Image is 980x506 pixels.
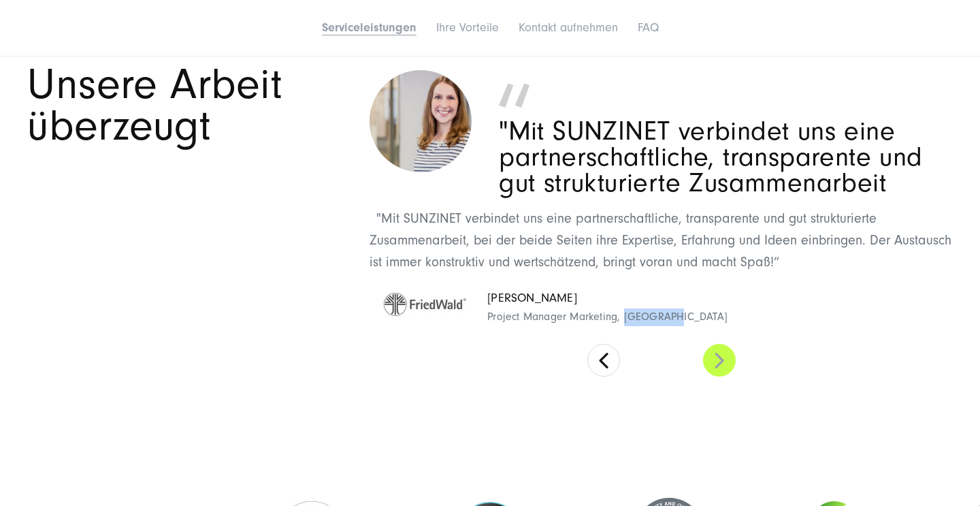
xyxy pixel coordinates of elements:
[499,118,953,196] p: "Mit SUNZINET verbindet uns eine partnerschaftliche, transparente und gut strukturierte Zusammena...
[638,20,659,35] a: FAQ
[487,289,728,309] span: [PERSON_NAME]
[487,309,728,326] span: Project Manager Marketing, [GEOGRAPHIC_DATA]
[370,285,476,329] img: csm_2fa98cbee8fb9cd7d4c983d078ddc1ef_e4a379f2f5
[370,208,953,273] p: "Mit SUNZINET verbindet uns eine partnerschaftliche, transparente und gut strukturierte Zusammena...
[436,20,499,35] a: Ihre Vorteile
[322,20,416,35] a: Serviceleistungen
[370,70,472,172] img: csm_friedwald_bittel_franziska_8faa0c659a
[519,20,618,35] a: Kontakt aufnehmen
[27,64,351,147] h2: Unsere Arbeit überzeugt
